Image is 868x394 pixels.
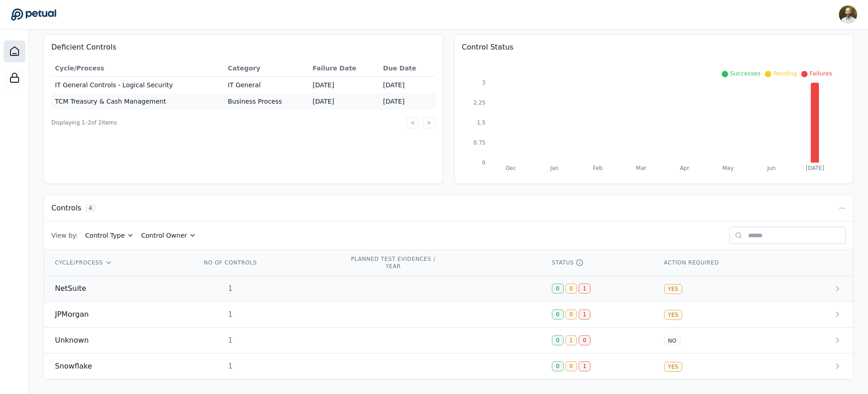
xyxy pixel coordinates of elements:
div: 0 [565,284,577,294]
div: 1 [201,309,259,320]
button: Control Owner [141,231,196,240]
div: CYCLE/PROCESS [55,259,179,266]
div: 0 [552,309,564,319]
div: 1 [201,361,259,372]
div: 1 [201,283,259,294]
span: 4 [85,204,96,213]
a: Go to Dashboard [11,8,56,21]
div: YES [664,284,683,294]
h3: Deficient Controls [51,42,436,53]
span: Successes [730,70,760,77]
tspan: Apr [680,165,689,171]
tspan: [DATE] [806,165,824,171]
div: 0 [552,335,564,345]
div: PLANNED TEST EVIDENCES / YEAR [350,255,437,270]
button: > [422,117,435,129]
tspan: Mar [636,165,646,171]
td: [DATE] [309,93,379,110]
button: < [406,117,419,129]
div: 0 [552,361,564,371]
a: SOC [4,67,25,89]
th: Due Date [379,60,435,77]
div: NO OF CONTROLS [201,259,259,266]
span: Snowflake [55,361,92,372]
div: 1 [579,361,590,371]
span: NetSuite [55,283,86,294]
tspan: 0 [482,160,486,166]
tspan: Dec [506,165,516,171]
td: [DATE] [379,93,435,110]
th: Cycle/Process [51,60,224,77]
tspan: Jan [550,165,558,171]
tspan: 2.25 [473,100,486,106]
td: Business Process [224,93,309,110]
tspan: 0.75 [473,140,486,146]
span: View by: [51,231,78,240]
td: [DATE] [379,77,435,94]
div: NO [664,336,680,346]
h3: Controls [51,203,81,214]
img: David Coulombe [839,5,857,24]
a: Dashboard [4,40,25,62]
span: JPMorgan [55,309,89,320]
div: STATUS [552,259,642,266]
div: YES [664,310,683,320]
tspan: 1.5 [476,120,485,126]
div: 0 [579,335,590,345]
td: [DATE] [309,77,379,94]
span: Failures [809,70,832,77]
h3: Control Status [462,42,846,53]
tspan: 3 [482,80,486,86]
tspan: May [722,165,734,171]
span: Unknown [55,335,89,346]
tspan: Feb [593,165,602,171]
td: TCM Treasury & Cash Management [51,93,224,110]
span: Displaying 1– 2 of 2 items [51,119,117,126]
tspan: Jun [767,165,776,171]
div: 1 [201,335,259,346]
td: IT General [224,77,309,94]
th: Category [224,60,309,77]
div: 1 [579,309,590,319]
div: 0 [552,284,564,294]
div: 0 [565,309,577,319]
button: Control Type [85,231,134,240]
span: Pending [773,70,797,77]
div: 0 [565,361,577,371]
th: Failure Date [309,60,379,77]
div: YES [664,362,683,372]
td: IT General Controls - Logical Security [51,77,224,94]
th: ACTION REQUIRED [653,250,796,276]
div: 1 [579,284,590,294]
div: 1 [565,335,577,345]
